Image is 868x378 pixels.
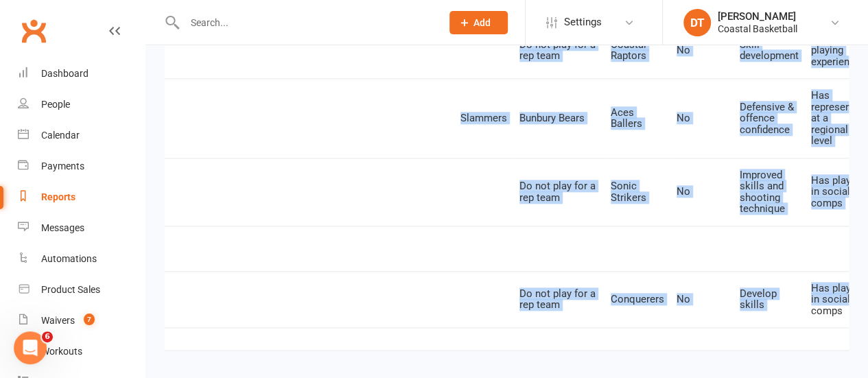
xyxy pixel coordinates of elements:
span: Has played in social comps [811,282,862,317]
span: No [677,44,690,56]
span: No [677,185,690,198]
span: Develop skills [740,287,777,311]
div: Product Sales [41,284,100,295]
span: Aces Ballers [611,106,642,130]
span: Has represented at a regional level [811,89,865,147]
span: Has played in social comps [811,174,862,209]
span: Slammers [460,112,507,124]
a: Waivers 7 [18,305,145,336]
span: No [677,293,690,305]
a: Calendar [18,120,145,151]
div: [PERSON_NAME] [718,10,797,23]
a: Automations [18,244,145,274]
a: Dashboard [18,58,145,89]
span: Do not play for a rep team [519,287,596,311]
span: No [677,112,690,124]
span: Coastal Raptors [611,38,646,62]
span: Do not play for a rep team [519,38,596,62]
div: Messages [41,222,84,233]
span: Defensive & offence confidence [740,101,794,136]
div: Coastal Basketball [718,23,797,35]
a: Payments [18,151,145,182]
div: Workouts [41,346,82,357]
div: Reports [41,191,75,202]
a: Product Sales [18,274,145,305]
a: Messages [18,213,145,244]
a: Reports [18,182,145,213]
span: Add [473,17,491,28]
a: Workouts [18,336,145,367]
button: Add [449,11,508,34]
span: No official playing experience [811,33,860,68]
span: Sonic Strikers [611,180,646,204]
span: Improved skills and shooting technique [740,169,785,215]
span: Conquerers [611,293,664,305]
div: DT [683,9,711,36]
input: Search... [180,13,432,32]
a: People [18,89,145,120]
span: Bunbury Bears [519,112,585,124]
span: 6 [42,331,53,342]
div: Automations [41,253,97,264]
span: Do not play for a rep team [519,180,596,204]
div: Calendar [41,130,80,141]
div: Payments [41,161,84,172]
a: Clubworx [16,14,51,48]
span: Skill development [740,38,799,62]
div: Waivers [41,315,75,326]
div: People [41,99,70,110]
span: 7 [84,314,95,325]
span: Settings [564,7,602,38]
div: Dashboard [41,68,89,79]
iframe: Intercom live chat [14,331,47,364]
